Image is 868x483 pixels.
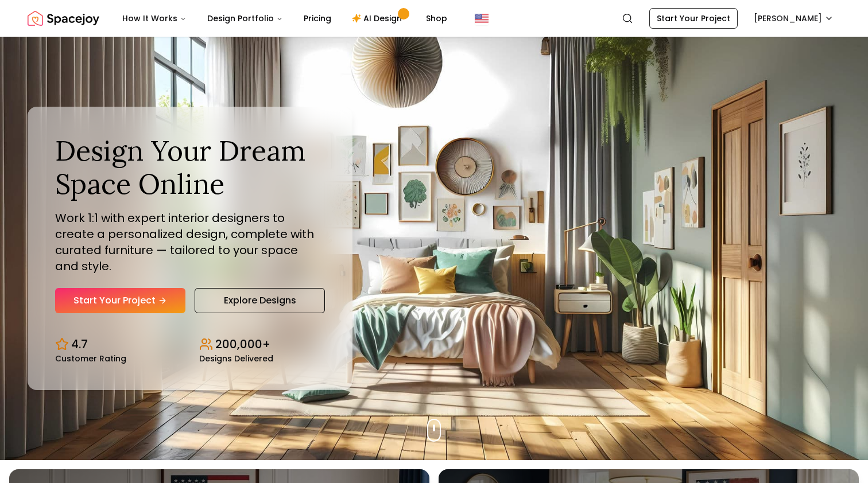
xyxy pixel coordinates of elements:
button: Design Portfolio [198,7,292,30]
a: Pricing [294,7,340,30]
a: Spacejoy [28,7,99,30]
a: Explore Designs [195,288,325,313]
h1: Design Your Dream Space Online [55,134,325,200]
div: Design stats [55,327,325,363]
button: [PERSON_NAME] [747,8,840,29]
a: AI Design [343,7,414,30]
nav: Main [113,7,456,30]
button: How It Works [113,7,196,30]
img: Spacejoy Logo [28,7,99,30]
img: United States [475,11,489,25]
a: Start Your Project [649,8,738,29]
a: Start Your Project [55,288,185,313]
p: Work 1:1 with expert interior designers to create a personalized design, complete with curated fu... [55,210,325,274]
p: 4.7 [71,336,88,352]
small: Designs Delivered [199,355,273,363]
p: 200,000+ [215,336,270,352]
small: Customer Rating [55,355,126,363]
a: Shop [417,7,456,30]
